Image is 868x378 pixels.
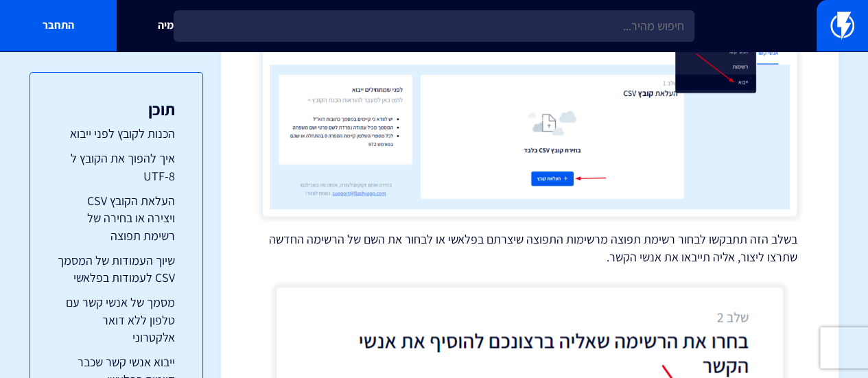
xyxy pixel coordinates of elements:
a: איך להפוך את הקובץ ל UTF-8 [58,150,175,185]
a: מסמך של אנשי קשר עם טלפון ללא דואר אלקטרוני [58,294,175,346]
a: הכנות לקובץ לפני ייבוא [58,125,175,143]
p: בשלב הזה תתבקשו לבחור רשימת תפוצה מרשימות התפוצה שיצרתם בפלאשי או לבחור את השם של הרשימה החדשה שת... [262,231,797,265]
h3: תוכן [58,100,175,118]
a: שיוך העמודות של המסמך CSV לעמודות בפלאשי [58,252,175,287]
input: חיפוש מהיר... [174,10,694,42]
a: העלאת הקובץ CSV ויצירה או בחירה של רשימת תפוצה [58,192,175,245]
